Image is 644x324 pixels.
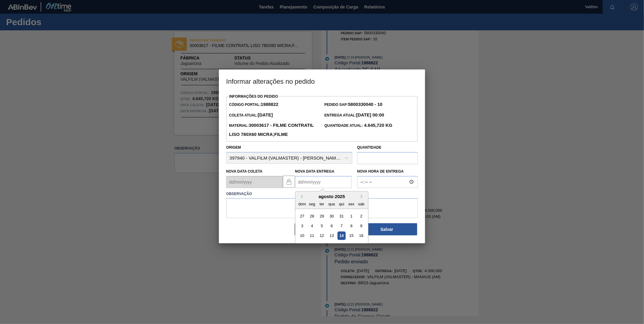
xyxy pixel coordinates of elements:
[327,241,336,250] div: Choose quarta-feira, 20 de agosto de 2025
[347,200,355,208] div: sex
[324,123,392,128] span: Quantidade Atual:
[298,200,306,208] div: dom
[219,69,425,93] h3: Informar alterações no pedido
[357,167,418,176] label: Nova Hora de Entrega
[308,241,316,250] div: Choose segunda-feira, 18 de agosto de 2025
[357,241,365,250] div: Choose sábado, 23 de agosto de 2025
[318,222,326,230] div: Choose terça-feira, 5 de agosto de 2025
[258,112,273,117] strong: [DATE]
[308,212,316,220] div: Choose segunda-feira, 28 de julho de 2025
[327,212,336,220] div: Choose quarta-feira, 30 de julho de 2025
[229,123,314,137] strong: 30003617 - FILME CONTRATIL LISO 780X60 MICRA;FILME
[295,194,368,199] div: agosto 2025
[357,145,381,150] label: Quantidade
[318,200,326,208] div: ter
[337,222,346,230] div: Choose quinta-feira, 7 de agosto de 2025
[295,223,355,235] button: Fechar
[295,169,334,174] label: Nova Data Entrega
[357,223,417,235] button: Salvar
[229,123,314,137] span: Material:
[308,200,316,208] div: seg
[297,211,366,270] div: month 2025-08
[357,200,365,208] div: sab
[337,212,346,220] div: Choose quinta-feira, 31 de julho de 2025
[261,102,278,107] strong: 1988822
[337,200,346,208] div: qui
[318,241,326,250] div: Choose terça-feira, 19 de agosto de 2025
[357,212,365,220] div: Choose sábado, 2 de agosto de 2025
[298,212,306,220] div: Choose domingo, 27 de julho de 2025
[308,231,316,240] div: Choose segunda-feira, 11 de agosto de 2025
[324,103,382,107] span: Pedido SAP:
[363,123,393,128] strong: 4.645,720 KG
[308,222,316,230] div: Choose segunda-feira, 4 de agosto de 2025
[285,178,293,185] img: locked
[226,190,418,198] label: Observação
[357,222,365,230] div: Choose sábado, 9 de agosto de 2025
[318,212,326,220] div: Choose terça-feira, 29 de julho de 2025
[324,113,384,117] span: Entrega Atual:
[337,231,346,240] div: Choose quinta-feira, 14 de agosto de 2025
[337,241,346,250] div: Choose quinta-feira, 21 de agosto de 2025
[295,176,352,188] input: dd/mm/yyyy
[347,241,355,250] div: Choose sexta-feira, 22 de agosto de 2025
[347,212,355,220] div: Choose sexta-feira, 1 de agosto de 2025
[327,200,336,208] div: qua
[348,102,382,107] strong: 5800330040 - 10
[347,231,355,240] div: Choose sexta-feira, 15 de agosto de 2025
[226,169,263,174] label: Nova Data Coleta
[229,113,273,117] span: Coleta Atual:
[356,112,384,117] strong: [DATE] 00:00
[226,145,241,150] label: Origem
[298,194,303,199] button: Previous Month
[229,94,278,99] label: Informações do Pedido
[327,222,336,230] div: Choose quarta-feira, 6 de agosto de 2025
[327,231,336,240] div: Choose quarta-feira, 13 de agosto de 2025
[361,194,365,199] button: Next Month
[347,222,355,230] div: Choose sexta-feira, 8 de agosto de 2025
[283,176,295,188] button: locked
[229,103,278,107] span: Código Portal:
[298,241,306,250] div: Choose domingo, 17 de agosto de 2025
[318,231,326,240] div: Choose terça-feira, 12 de agosto de 2025
[226,176,283,188] input: dd/mm/yyyy
[298,231,306,240] div: Choose domingo, 10 de agosto de 2025
[298,222,306,230] div: Choose domingo, 3 de agosto de 2025
[357,231,365,240] div: Choose sábado, 16 de agosto de 2025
